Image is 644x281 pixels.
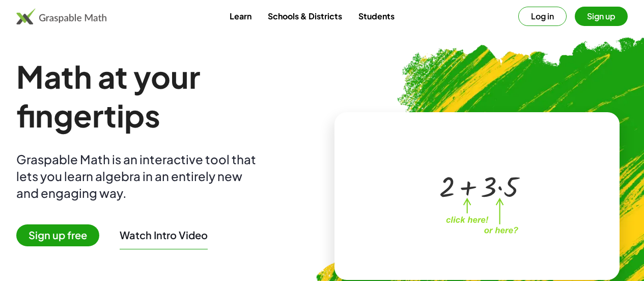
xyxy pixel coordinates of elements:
[16,224,99,246] span: Sign up free
[16,57,318,135] h1: Math at your fingertips
[260,7,350,25] a: Schools & Districts
[16,151,261,201] div: Graspable Math is an interactive tool that lets you learn algebra in an entirely new and engaging...
[575,7,628,26] button: Sign up
[221,7,260,25] a: Learn
[518,7,567,26] button: Log in
[120,228,208,242] button: Watch Intro Video
[350,7,403,25] a: Students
